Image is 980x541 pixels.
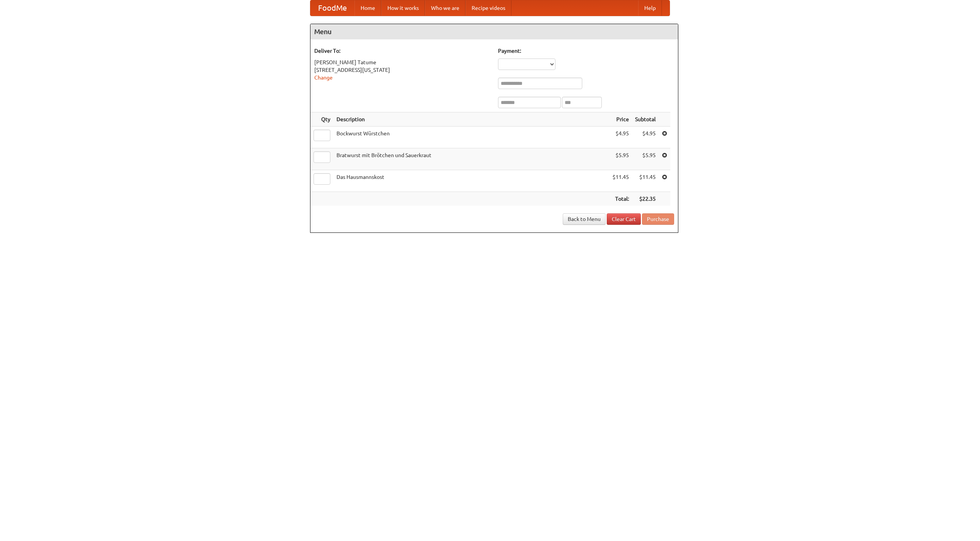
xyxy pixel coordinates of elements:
[609,170,632,192] td: $11.45
[465,0,511,16] a: Recipe videos
[609,192,632,206] th: Total:
[632,170,659,192] td: $11.45
[632,192,659,206] th: $22.35
[563,213,606,225] a: Back to Menu
[314,75,333,81] a: Change
[310,24,678,39] h4: Menu
[607,213,641,225] a: Clear Cart
[310,112,333,127] th: Qty
[333,170,609,192] td: Das Hausmannskost
[333,148,609,170] td: Bratwurst mit Brötchen und Sauerkraut
[381,0,425,16] a: How it works
[333,127,609,148] td: Bockwurst Würstchen
[632,112,659,127] th: Subtotal
[632,127,659,148] td: $4.95
[609,148,632,170] td: $5.95
[333,112,609,127] th: Description
[354,0,381,16] a: Home
[642,213,674,225] button: Purchase
[609,112,632,127] th: Price
[314,66,490,74] div: [STREET_ADDRESS][US_STATE]
[638,0,662,16] a: Help
[609,127,632,148] td: $4.95
[314,47,490,55] h5: Deliver To:
[314,58,490,66] div: [PERSON_NAME] Tatume
[498,47,674,55] h5: Payment:
[632,148,659,170] td: $5.95
[425,0,465,16] a: Who we are
[310,0,354,16] a: FoodMe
